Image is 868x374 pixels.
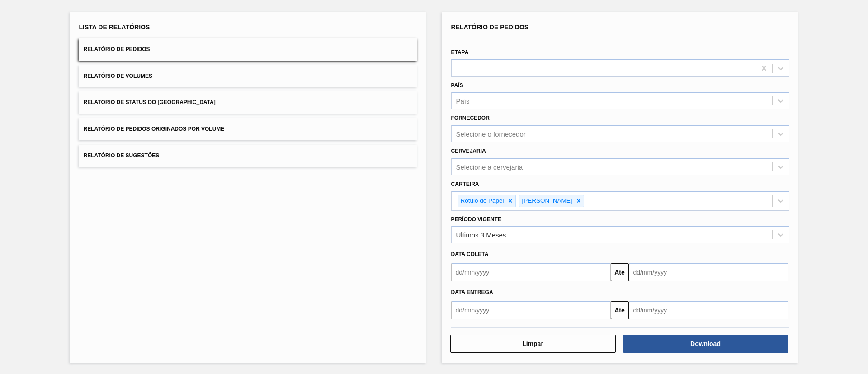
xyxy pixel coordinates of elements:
[450,335,616,353] button: Limpar
[451,82,463,89] label: País
[84,99,216,105] span: Relatório de Status do [GEOGRAPHIC_DATA]
[451,181,479,187] label: Carteira
[79,145,417,167] button: Relatório de Sugestões
[79,91,417,114] button: Relatório de Status do [GEOGRAPHIC_DATA]
[623,335,788,353] button: Download
[451,115,490,121] label: Fornecedor
[84,73,152,79] span: Relatório de Volumes
[79,118,417,140] button: Relatório de Pedidos Originados por Volume
[629,301,788,319] input: dd/mm/yyyy
[456,130,526,138] div: Selecione o fornecedor
[84,152,160,159] span: Relatório de Sugestões
[451,24,529,31] span: Relatório de Pedidos
[451,289,493,295] span: Data entrega
[84,126,225,132] span: Relatório de Pedidos Originados por Volume
[79,65,417,87] button: Relatório de Volumes
[611,301,629,319] button: Até
[519,195,574,207] div: [PERSON_NAME]
[79,24,150,31] span: Lista de Relatórios
[456,97,470,105] div: País
[456,163,523,170] div: Selecione a cervejaria
[84,46,150,52] span: Relatório de Pedidos
[451,148,486,154] label: Cervejaria
[456,231,506,239] div: Últimos 3 Meses
[458,195,505,207] div: Rótulo de Papel
[451,49,469,56] label: Etapa
[451,251,489,257] span: Data coleta
[451,263,611,281] input: dd/mm/yyyy
[611,263,629,281] button: Até
[79,38,417,61] button: Relatório de Pedidos
[451,216,501,223] label: Período Vigente
[629,263,788,281] input: dd/mm/yyyy
[451,301,611,319] input: dd/mm/yyyy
